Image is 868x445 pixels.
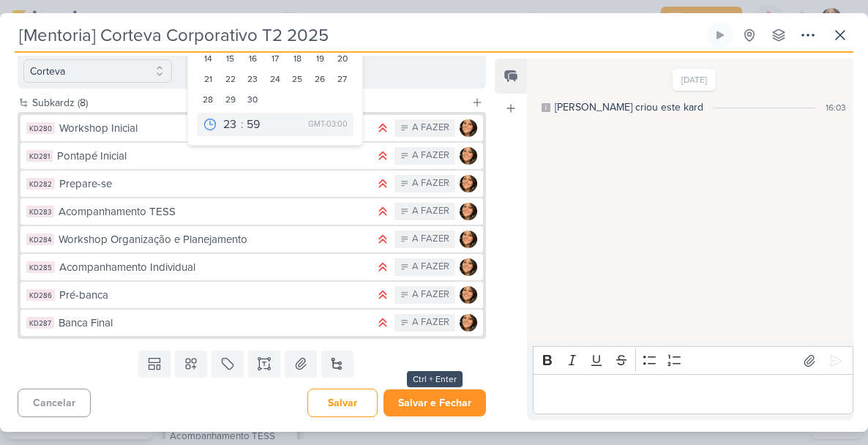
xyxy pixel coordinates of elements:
div: Acompanhamento Individual [59,259,368,276]
div: 29 [220,89,242,110]
div: 26 [309,69,332,89]
div: A FAZER [412,260,449,274]
button: KD281 Pontapé Inicial A FAZER [20,143,483,169]
div: [PERSON_NAME] criou este kard [555,100,703,115]
div: Prioridade Alta [375,288,390,302]
div: GMT-03:00 [308,119,348,130]
div: KD287 [26,317,54,329]
div: Prioridade Alta [375,176,390,191]
img: Karen Duarte [460,231,477,248]
div: Banca Final [59,315,368,332]
img: Karen Duarte [460,314,477,332]
div: A FAZER [412,121,449,135]
div: A FAZER [412,149,449,163]
input: Kard Sem Título [15,22,704,48]
div: 16:03 [826,101,846,114]
div: KD281 [26,150,53,162]
button: KD285 Acompanhamento Individual A FAZER [20,254,483,280]
div: 28 [197,89,220,110]
div: Prioridade Alta [375,315,390,330]
div: 30 [242,89,264,110]
button: KD283 Acompanhamento TESS A FAZER [20,198,483,225]
div: 27 [331,69,353,89]
div: 20 [331,48,353,69]
img: Karen Duarte [460,258,477,276]
div: A FAZER [412,176,449,191]
img: Karen Duarte [460,119,477,137]
div: Editor toolbar [533,346,853,375]
img: Karen Duarte [460,203,477,220]
div: Workshop Organização e Planejamento [59,231,368,248]
div: Prioridade Alta [375,149,390,163]
div: Prepare-se [59,176,368,192]
div: A FAZER [412,232,449,247]
div: Acompanhamento TESS [59,203,368,220]
button: Cancelar [18,389,91,417]
button: KD280 Workshop Inicial A FAZER [20,115,483,141]
button: Salvar e Fechar [384,389,486,416]
div: 24 [264,69,287,89]
div: Prioridade Alta [375,204,390,219]
div: 23 [242,69,264,89]
div: 15 [220,48,242,69]
img: Karen Duarte [460,175,477,192]
div: Prioridade Alta [375,121,390,135]
div: Ligar relógio [714,29,726,41]
button: Salvar [307,389,378,417]
div: A FAZER [412,204,449,219]
div: KD280 [26,122,55,134]
div: KD282 [26,178,55,190]
img: Karen Duarte [460,147,477,165]
div: Prioridade Alta [375,260,390,274]
div: KD283 [26,206,54,217]
div: 16 [242,48,264,69]
div: KD285 [26,261,55,273]
div: A FAZER [412,288,449,302]
img: Karen Duarte [460,286,477,304]
div: 18 [286,48,309,69]
div: 22 [220,69,242,89]
div: 17 [264,48,287,69]
div: 25 [286,69,309,89]
div: Pontapé Inicial [57,148,368,165]
div: KD284 [26,233,54,245]
div: Pré-banca [59,287,368,304]
div: 21 [197,69,220,89]
div: : [241,116,244,133]
div: Ctrl + Enter [407,371,463,387]
button: KD282 Prepare-se A FAZER [20,171,483,197]
div: 14 [197,48,220,69]
div: Subkardz (8) [32,95,465,111]
button: KD287 Banca Final A FAZER [20,310,483,336]
div: Editor editing area: main [533,374,853,414]
div: KD286 [26,289,55,301]
button: Corteva [23,59,172,83]
div: Prioridade Alta [375,232,390,247]
button: KD284 Workshop Organização e Planejamento A FAZER [20,226,483,253]
button: KD286 Pré-banca A FAZER [20,282,483,308]
div: 19 [309,48,332,69]
div: A FAZER [412,315,449,330]
div: Workshop Inicial [59,120,368,137]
